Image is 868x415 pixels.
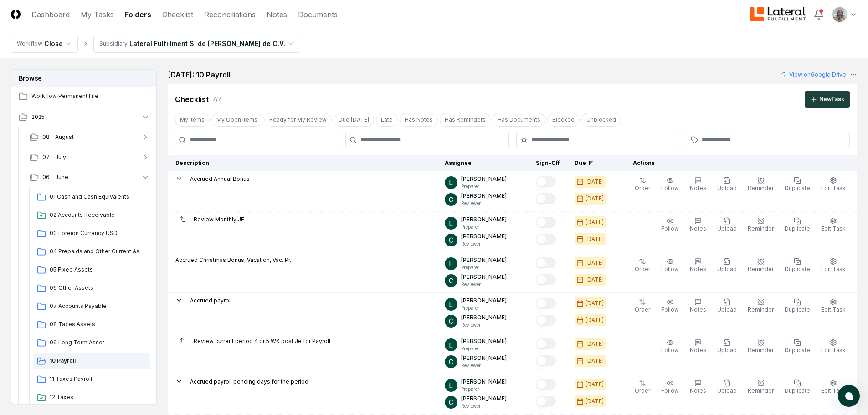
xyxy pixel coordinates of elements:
[99,40,128,48] div: Subsidiary
[445,176,457,189] img: ACg8ocL_1CPGGCmW2vcKfmubY20krM2hseRIBVD38udLxav-QKXa1w=s96-c
[715,215,739,235] button: Upload
[821,306,846,313] span: Edit Task
[400,113,438,127] button: Has Notes
[190,378,308,386] p: Accrued payroll pending days for the period
[783,215,812,235] button: Duplicate
[661,347,679,354] span: Follow
[717,225,737,232] span: Upload
[22,147,157,167] button: 07 - July
[785,184,810,191] span: Duplicate
[659,256,681,275] button: Follow
[633,297,652,316] button: Order
[211,113,262,127] button: My Open Items
[586,380,604,389] div: [DATE]
[461,215,507,224] p: [PERSON_NAME]
[50,193,146,201] span: 01 Cash and Cash Equivalents
[33,280,150,297] a: 06 Other Assets
[659,297,681,316] button: Follow
[821,225,846,232] span: Edit Task
[461,313,507,322] p: [PERSON_NAME]
[50,393,146,401] span: 12 Taxes
[50,284,146,292] span: 06 Other Assets
[821,387,846,394] span: Edit Task
[461,241,507,247] p: Reviewer
[661,306,679,313] span: Follow
[461,362,507,369] p: Reviewer
[50,375,146,383] span: 11 Taxes Payroll
[661,387,679,394] span: Follow
[33,317,150,333] a: 08 Taxes Assets
[715,297,739,316] button: Upload
[783,378,812,397] button: Duplicate
[445,396,457,409] img: ACg8ocJIeMTgp-9V6Cj_YcX5thK6je9NgFqAwRG0uQi698Zzq9TtfQ=s96-c
[805,91,850,108] button: NewTask
[581,113,621,127] button: Unblocked
[586,316,604,324] div: [DATE]
[586,195,604,203] div: [DATE]
[659,378,681,397] button: Follow
[717,266,737,272] span: Upload
[536,315,556,326] button: Mark complete
[715,256,739,275] button: Upload
[445,193,457,206] img: ACg8ocJIeMTgp-9V6Cj_YcX5thK6je9NgFqAwRG0uQi698Zzq9TtfQ=s96-c
[688,337,708,356] button: Notes
[750,7,806,22] img: Lateral Fulfillment logo
[746,215,776,235] button: Reminder
[819,95,844,103] div: New Task
[33,353,150,369] a: 10 Payroll
[461,264,507,271] p: Preparer
[461,354,507,362] p: [PERSON_NAME]
[690,387,706,394] span: Notes
[50,247,146,256] span: 04 Prepaids and Other Current Assets
[445,298,457,311] img: ACg8ocL_1CPGGCmW2vcKfmubY20krM2hseRIBVD38udLxav-QKXa1w=s96-c
[536,217,556,228] button: Mark complete
[445,217,457,230] img: ACg8ocL_1CPGGCmW2vcKfmubY20krM2hseRIBVD38udLxav-QKXa1w=s96-c
[746,256,776,275] button: Reminder
[42,153,66,161] span: 07 - July
[748,184,774,191] span: Reminder
[50,357,146,365] span: 10 Payroll
[33,262,150,278] a: 05 Fixed Assets
[635,306,650,313] span: Order
[33,189,150,205] a: 01 Cash and Cash Equivalents
[586,218,604,226] div: [DATE]
[31,9,70,20] a: Dashboard
[661,184,679,191] span: Follow
[175,256,291,264] p: Accrued Christmas Bonus, Vacation, Vac. Pr.
[50,338,146,347] span: 09 Long Term Asset
[748,306,774,313] span: Reminder
[445,234,457,246] img: ACg8ocJIeMTgp-9V6Cj_YcX5thK6je9NgFqAwRG0uQi698Zzq9TtfQ=s96-c
[529,155,567,171] th: Sign-Off
[461,345,507,352] p: Preparer
[204,9,256,20] a: Reconciliations
[461,192,507,200] p: [PERSON_NAME]
[376,113,398,127] button: Late
[746,378,776,397] button: Reminder
[688,378,708,397] button: Notes
[33,207,150,224] a: 02 Accounts Receivable
[461,386,507,393] p: Preparer
[819,337,847,356] button: Edit Task
[212,95,221,103] div: 7 / 7
[461,305,507,312] p: Preparer
[659,175,681,194] button: Follow
[626,159,850,167] div: Actions
[690,347,706,354] span: Notes
[717,184,737,191] span: Upload
[717,347,737,354] span: Upload
[445,379,457,392] img: ACg8ocL_1CPGGCmW2vcKfmubY20krM2hseRIBVD38udLxav-QKXa1w=s96-c
[586,340,604,348] div: [DATE]
[715,175,739,194] button: Upload
[298,9,338,20] a: Documents
[748,347,774,354] span: Reminder
[33,225,150,242] a: 03 Foreign Currency USD
[586,259,604,267] div: [DATE]
[461,256,507,264] p: [PERSON_NAME]
[162,9,193,20] a: Checklist
[33,335,150,351] a: 09 Long Term Asset
[586,357,604,365] div: [DATE]
[461,297,507,305] p: [PERSON_NAME]
[11,70,156,87] h3: Browse
[661,225,679,232] span: Follow
[783,337,812,356] button: Duplicate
